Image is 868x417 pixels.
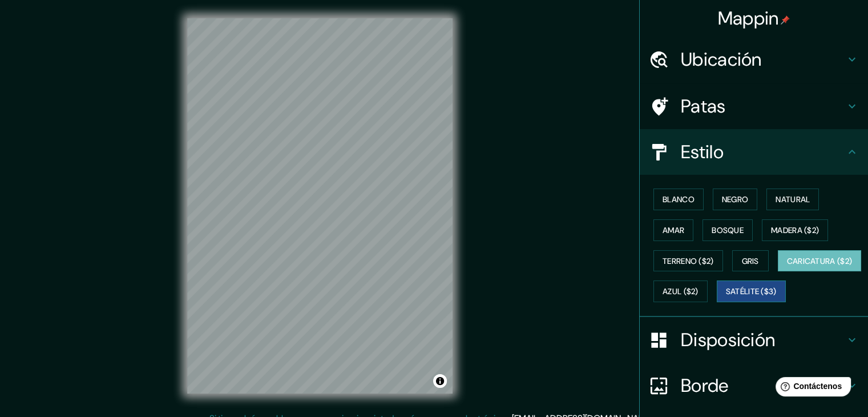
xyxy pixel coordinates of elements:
[771,225,819,235] font: Madera ($2)
[712,225,744,235] font: Bosque
[762,219,828,241] button: Madera ($2)
[640,317,868,363] div: Disposición
[681,328,775,352] font: Disposición
[663,194,695,205] font: Blanco
[681,374,729,398] font: Borde
[653,250,723,272] button: Terreno ($2)
[187,18,453,394] canvas: Mapa
[681,47,762,71] font: Ubicación
[722,194,749,205] font: Negro
[732,250,769,272] button: Gris
[726,287,777,297] font: Satélite ($3)
[717,280,786,302] button: Satélite ($3)
[653,189,704,210] button: Blanco
[713,189,758,210] button: Negro
[640,83,868,129] div: Patas
[663,256,714,266] font: Terreno ($2)
[742,256,759,266] font: Gris
[681,140,724,164] font: Estilo
[433,374,447,388] button: Activar o desactivar atribución
[640,129,868,175] div: Estilo
[766,189,819,210] button: Natural
[663,287,699,297] font: Azul ($2)
[640,37,868,82] div: Ubicación
[703,219,753,241] button: Bosque
[681,94,726,118] font: Patas
[640,363,868,408] div: Borde
[663,225,684,235] font: Amar
[776,194,810,205] font: Natural
[781,15,790,25] img: pin-icon.png
[653,280,708,302] button: Azul ($2)
[787,256,853,266] font: Caricatura ($2)
[653,219,693,241] button: Amar
[718,6,779,30] font: Mappin
[766,372,855,404] iframe: Lanzador de widgets de ayuda
[778,250,862,272] button: Caricatura ($2)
